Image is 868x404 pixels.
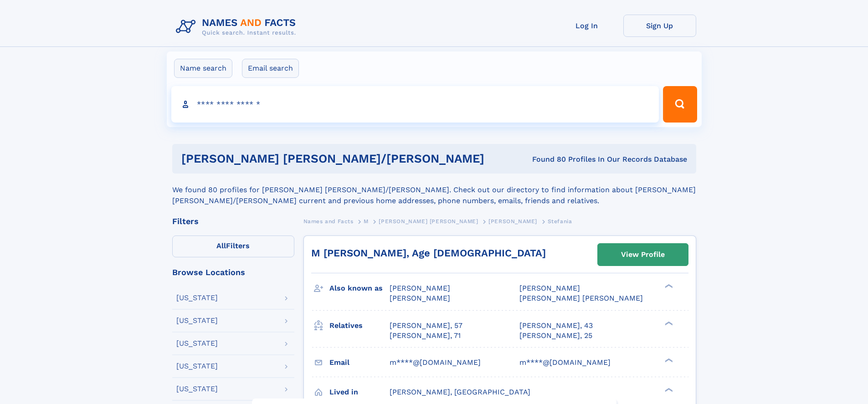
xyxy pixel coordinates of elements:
[176,317,218,324] div: [US_STATE]
[519,331,592,341] a: [PERSON_NAME], 25
[508,154,687,164] div: Found 80 Profiles In Our Records Database
[311,247,546,259] a: M [PERSON_NAME], Age [DEMOGRAPHIC_DATA]
[329,384,390,400] h3: Lived in
[172,174,696,206] div: We found 80 profiles for [PERSON_NAME] [PERSON_NAME]/[PERSON_NAME]. Check out our directory to fi...
[329,355,390,370] h3: Email
[176,363,218,370] div: [US_STATE]
[663,357,673,363] div: ❯
[172,217,294,225] div: Filters
[172,268,294,276] div: Browse Locations
[390,294,450,302] span: [PERSON_NAME]
[242,59,299,78] label: Email search
[519,321,593,331] a: [PERSON_NAME], 43
[181,153,508,164] h1: [PERSON_NAME] [PERSON_NAME]/[PERSON_NAME]
[390,321,462,331] a: [PERSON_NAME], 57
[550,15,623,37] a: Log In
[172,15,303,39] img: Logo Names and Facts
[172,235,294,257] label: Filters
[329,281,390,296] h3: Also known as
[176,385,218,393] div: [US_STATE]
[663,86,697,123] button: Search Button
[176,340,218,347] div: [US_STATE]
[623,15,696,37] a: Sign Up
[598,244,688,266] a: View Profile
[216,241,226,250] span: All
[174,59,232,78] label: Name search
[379,218,478,225] span: [PERSON_NAME] [PERSON_NAME]
[663,387,673,393] div: ❯
[379,215,478,227] a: [PERSON_NAME] [PERSON_NAME]
[176,294,218,302] div: [US_STATE]
[390,388,530,396] span: [PERSON_NAME], [GEOGRAPHIC_DATA]
[303,215,354,227] a: Names and Facts
[488,218,537,225] span: [PERSON_NAME]
[519,294,643,302] span: [PERSON_NAME] [PERSON_NAME]
[663,283,673,289] div: ❯
[621,244,665,265] div: View Profile
[548,218,572,225] span: Stefania
[488,215,537,227] a: [PERSON_NAME]
[329,318,390,333] h3: Relatives
[519,284,580,292] span: [PERSON_NAME]
[364,215,369,227] a: M
[390,331,461,341] a: [PERSON_NAME], 71
[364,218,369,225] span: M
[390,284,450,292] span: [PERSON_NAME]
[171,86,659,123] input: search input
[663,320,673,326] div: ❯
